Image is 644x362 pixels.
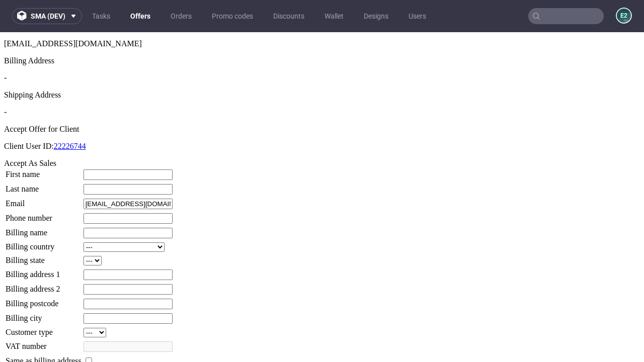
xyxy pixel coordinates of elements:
[5,237,82,248] td: Billing address 1
[5,251,82,263] td: Billing address 2
[31,13,65,20] span: sma (dev)
[5,137,82,148] td: First name
[5,266,82,278] td: Billing postcode
[5,166,82,177] td: Email
[403,8,432,24] a: Users
[5,180,82,192] td: Phone number
[4,75,7,84] span: -
[86,8,116,24] a: Tasks
[5,309,82,320] td: VAT number
[4,7,142,16] span: [EMAIL_ADDRESS][DOMAIN_NAME]
[5,323,82,334] td: Same as billing address
[5,223,82,234] td: Billing state
[318,8,350,24] a: Wallet
[5,195,82,207] td: Billing name
[165,8,198,24] a: Orders
[4,110,640,119] p: Client User ID:
[5,210,82,220] td: Billing country
[5,295,82,306] td: Customer type
[4,127,640,136] div: Accept As Sales
[5,151,82,163] td: Last name
[12,8,82,24] button: sma (dev)
[4,41,7,50] span: -
[4,93,640,102] div: Accept Offer for Client
[206,8,259,24] a: Promo codes
[5,281,82,292] td: Billing city
[4,24,640,33] div: Billing Address
[617,9,631,23] figcaption: e2
[267,8,310,24] a: Discounts
[4,58,640,67] div: Shipping Address
[124,8,156,24] a: Offers
[54,110,86,118] a: 22226744
[358,8,394,24] a: Designs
